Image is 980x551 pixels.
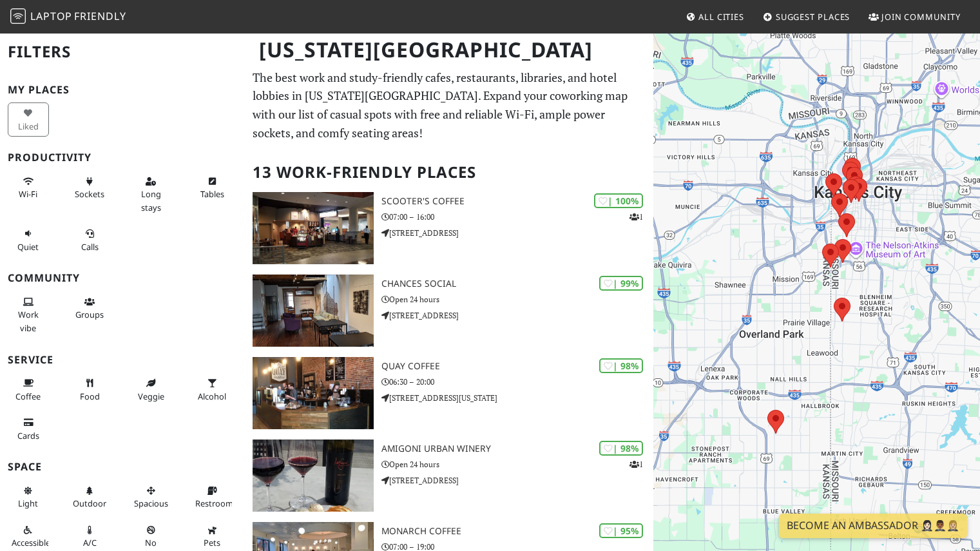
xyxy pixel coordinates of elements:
div: | 100% [594,193,643,208]
span: Food [80,391,100,402]
a: Become an Ambassador 🤵🏻‍♀️🤵🏾‍♂️🤵🏼‍♀️ [779,514,967,538]
span: Pet friendly [204,537,220,548]
button: Calls [69,223,110,257]
button: Coffee [8,372,49,407]
p: 06:30 – 20:00 [381,376,654,388]
div: | 98% [599,441,643,456]
a: Amigoni Urban Winery | 98% 1 Amigoni Urban Winery Open 24 hours [STREET_ADDRESS] [245,440,653,512]
p: 1 [629,211,643,223]
img: Quay Coffee [253,357,373,429]
p: [STREET_ADDRESS][US_STATE] [381,392,654,404]
button: Food [69,372,110,407]
span: Spacious [134,498,168,509]
button: Veggie [130,372,171,407]
h1: [US_STATE][GEOGRAPHIC_DATA] [249,32,651,68]
p: 07:00 – 16:00 [381,211,654,223]
a: Join Community [863,5,966,28]
h3: Amigoni Urban Winery [381,443,654,454]
span: All Cities [698,11,744,23]
a: Suggest Places [758,5,856,28]
span: Restroom [195,498,233,509]
span: Credit cards [17,430,39,441]
h3: Monarch Coffee [381,526,654,537]
p: Open 24 hours [381,458,654,470]
h3: Scooter's Coffee [381,196,654,207]
span: Video/audio calls [81,241,99,253]
div: | 99% [599,276,643,291]
span: Laptop [30,9,72,23]
button: Sockets [69,171,110,205]
button: Outdoor [69,480,110,514]
h3: Quay Coffee [381,361,654,372]
span: Power sockets [75,188,104,200]
h3: My Places [8,84,237,96]
img: LaptopFriendly [10,8,26,24]
a: LaptopFriendly LaptopFriendly [10,6,126,28]
span: Outdoor area [73,498,106,509]
span: Stable Wi-Fi [19,188,37,200]
p: 1 [629,458,643,470]
h2: 13 Work-Friendly Places [253,153,646,192]
button: Light [8,480,49,514]
span: Work-friendly tables [200,188,224,200]
span: Quiet [17,241,39,253]
img: Chances Social [253,275,373,347]
span: People working [18,309,39,333]
h3: Community [8,272,237,284]
button: Alcohol [191,372,233,407]
span: Alcohol [198,391,226,402]
span: Join Community [881,11,961,23]
p: [STREET_ADDRESS] [381,474,654,487]
a: Scooter's Coffee | 100% 1 Scooter's Coffee 07:00 – 16:00 [STREET_ADDRESS] [245,192,653,264]
div: | 98% [599,358,643,373]
a: All Cities [680,5,749,28]
span: Natural light [18,498,38,509]
h3: Chances Social [381,278,654,289]
button: Restroom [191,480,233,514]
span: Friendly [74,9,126,23]
p: [STREET_ADDRESS] [381,227,654,239]
button: Work vibe [8,291,49,338]
span: Group tables [75,309,104,320]
a: Chances Social | 99% Chances Social Open 24 hours [STREET_ADDRESS] [245,275,653,347]
h3: Space [8,461,237,473]
span: Coffee [15,391,41,402]
button: Spacious [130,480,171,514]
h3: Productivity [8,151,237,164]
button: Cards [8,412,49,446]
h3: Service [8,354,237,366]
div: | 95% [599,523,643,538]
span: Veggie [138,391,164,402]
p: The best work and study-friendly cafes, restaurants, libraries, and hotel lobbies in [US_STATE][G... [253,68,646,142]
img: Scooter's Coffee [253,192,373,264]
a: Quay Coffee | 98% Quay Coffee 06:30 – 20:00 [STREET_ADDRESS][US_STATE] [245,357,653,429]
button: Wi-Fi [8,171,49,205]
span: Long stays [141,188,161,213]
img: Amigoni Urban Winery [253,440,373,512]
h2: Filters [8,32,237,72]
span: Suggest Places [776,11,850,23]
p: [STREET_ADDRESS] [381,309,654,322]
button: Long stays [130,171,171,218]
span: Air conditioned [83,537,97,548]
span: Accessible [12,537,50,548]
button: Quiet [8,223,49,257]
p: Open 24 hours [381,293,654,305]
button: Groups [69,291,110,325]
button: Tables [191,171,233,205]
